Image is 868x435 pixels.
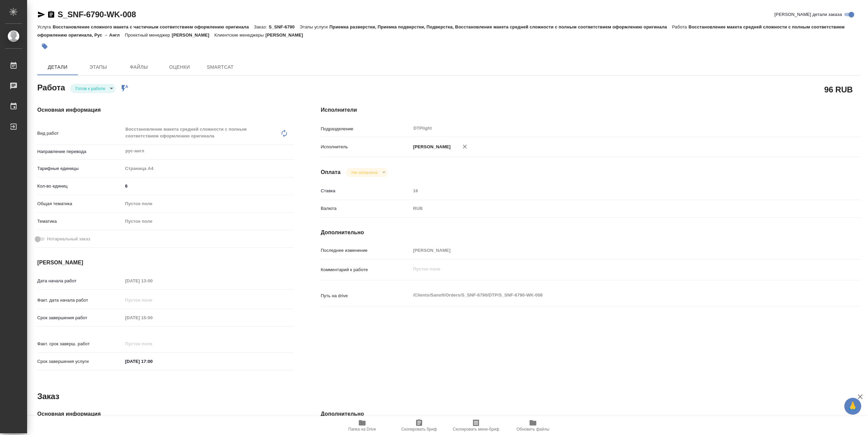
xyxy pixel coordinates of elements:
[47,236,90,242] span: Нотариальный заказ
[411,144,451,150] p: [PERSON_NAME]
[348,427,376,432] span: Папка на Drive
[70,84,116,93] div: Готов к работе
[321,126,411,132] p: Подразделение
[321,229,861,237] h4: Дополнительно
[37,278,123,284] p: Дата начала работ
[453,427,499,432] span: Скопировать мини-бриф
[37,391,59,402] h2: Заказ
[163,63,196,71] span: Оценки
[334,416,391,435] button: Папка на Drive
[37,358,123,365] p: Срок завершения услуги
[53,24,254,29] p: Восстановление сложного макета с частичным соответствием оформлению оригинала
[401,427,437,432] span: Скопировать бриф
[391,416,448,435] button: Скопировать бриф
[204,63,236,71] span: SmartCat
[123,216,293,227] div: Пустое поле
[329,24,672,29] p: Приемка разверстки, Приемка подверстки, Подверстка, Восстановление макета средней сложности с пол...
[82,63,115,71] span: Этапы
[123,63,155,71] span: Файлы
[321,266,411,273] p: Комментарий к работе
[269,24,300,29] p: S_SNF-6790
[457,139,472,154] button: Удалить исполнителя
[37,81,65,93] h2: Работа
[37,341,123,347] p: Факт. срок заверш. работ
[824,84,853,95] h2: 96 RUB
[123,313,182,323] input: Пустое поле
[125,218,285,225] div: Пустое поле
[672,24,689,29] p: Работа
[37,410,294,418] h4: Основная информация
[321,247,411,254] p: Последнее изменение
[37,10,45,19] button: Скопировать ссылку для ЯМессенджера
[517,427,550,432] span: Обновить файлы
[411,289,815,301] textarea: /Clients/Sanofi/Orders/S_SNF-6790/DTP/S_SNF-6790-WK-008
[37,218,123,225] p: Тематика
[321,168,341,176] h4: Оплата
[411,186,815,196] input: Пустое поле
[774,11,842,18] span: [PERSON_NAME] детали заказа
[847,399,859,413] span: 🙏
[125,200,285,207] div: Пустое поле
[125,32,172,38] p: Проектный менеджер
[37,39,52,54] button: Добавить тэг
[300,24,330,29] p: Этапы услуги
[74,86,107,91] button: Готов к работе
[37,297,123,304] p: Факт. дата начала работ
[254,24,269,29] p: Заказ:
[37,165,123,172] p: Тарифные единицы
[172,32,214,38] p: [PERSON_NAME]
[123,276,182,286] input: Пустое поле
[266,32,308,38] p: [PERSON_NAME]
[448,416,504,435] button: Скопировать мини-бриф
[346,168,388,177] div: Готов к работе
[37,130,123,137] p: Вид работ
[123,163,293,174] div: Страница А4
[123,356,182,366] input: ✎ Введи что-нибудь
[321,292,411,299] p: Путь на drive
[37,200,123,207] p: Общая тематика
[58,10,136,19] a: S_SNF-6790-WK-008
[37,148,123,155] p: Направление перевода
[123,295,182,305] input: Пустое поле
[349,170,379,175] button: Не оплачена
[214,32,266,38] p: Клиентские менеджеры
[504,416,561,435] button: Обновить файлы
[37,314,123,321] p: Срок завершения работ
[37,24,53,29] p: Услуга
[411,203,815,214] div: RUB
[37,259,294,267] h4: [PERSON_NAME]
[47,10,55,19] button: Скопировать ссылку
[321,205,411,212] p: Валюта
[844,398,861,415] button: 🙏
[37,183,123,190] p: Кол-во единиц
[123,339,182,349] input: Пустое поле
[123,181,293,191] input: ✎ Введи что-нибудь
[321,106,861,114] h4: Исполнители
[123,198,293,210] div: Пустое поле
[321,144,411,150] p: Исполнитель
[37,106,294,114] h4: Основная информация
[411,245,815,255] input: Пустое поле
[321,410,861,418] h4: Дополнительно
[321,188,411,194] p: Ставка
[41,63,74,71] span: Детали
